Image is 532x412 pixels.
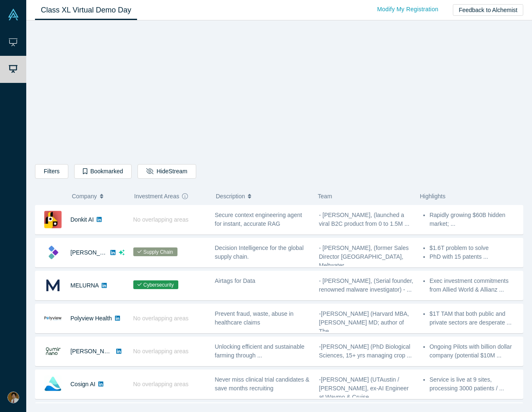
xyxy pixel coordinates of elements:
button: Filters [35,164,68,179]
span: Prevent fraud, waste, abuse in healthcare claims [215,310,294,326]
li: $1.6T problem to solve [430,244,519,252]
iframe: Alchemist Class XL Demo Day: Vault [163,27,395,158]
button: Company [72,187,126,205]
a: Polyview Health [70,315,112,322]
button: Feedback to Alchemist [453,4,523,16]
a: [PERSON_NAME] [70,249,118,256]
span: No overlapping areas [133,348,189,355]
span: Airtags for Data [215,277,255,284]
button: Bookmarked [74,164,132,179]
span: - [PERSON_NAME], (launched a viral B2C product from 0 to 1.5M ... [319,212,410,227]
span: - [PERSON_NAME], (former Sales Director [GEOGRAPHIC_DATA], Meltwater ... [319,245,409,269]
span: -[PERSON_NAME] (UTAustin / [PERSON_NAME], ex-AI Engineer at Waymo & Cruise, ... [319,376,409,400]
span: -[PERSON_NAME] (Harvard MBA, [PERSON_NAME] MD; author of The ... [319,310,409,335]
li: Ongoing Pilots with billion dollar company (potential $10M ... [430,342,519,360]
svg: dsa ai sparkles [119,250,125,255]
span: Supply Chain [133,247,177,256]
span: -[PERSON_NAME] (PhD Biological Sciences, 15+ yrs managing crop ... [319,343,412,359]
span: Decision Intelligence for the global supply chain. [215,245,304,260]
li: PhD with 15 patents ... [430,252,519,261]
span: Description [216,187,245,205]
button: Description [216,187,309,205]
a: Modify My Registration [368,2,447,17]
img: Cosign AI's Logo [44,375,62,393]
li: Exec investment commitments from Allied World & Allianz ... [430,277,519,294]
span: Company [72,187,97,205]
img: Qumir Nano's Logo [44,342,62,360]
button: HideStream [137,164,196,179]
span: Team [318,193,332,200]
img: Ning Sung's Account [7,392,19,403]
span: Cybersecurity [133,280,178,289]
span: - [PERSON_NAME], (Serial founder, renowned malware investigator) - ... [319,277,413,293]
a: MELURNA [70,282,99,289]
li: $1T TAM that both public and private sectors are desperate ... [430,310,519,327]
a: Donkit AI [70,216,94,223]
span: Never miss clinical trial candidates & save months recruiting [215,376,310,392]
span: Unlocking efficient and sustainable farming through ... [215,343,305,359]
a: Cosign AI [70,381,95,387]
span: No overlapping areas [133,315,189,322]
img: Polyview Health's Logo [44,310,62,327]
img: Alchemist Vault Logo [7,9,19,20]
li: Rapidly growing $60B hidden market; ... [430,211,519,228]
a: Class XL Virtual Demo Day [35,0,137,20]
span: Highlights [420,193,445,200]
img: MELURNA's Logo [44,277,62,294]
span: No overlapping areas [133,216,189,223]
li: Service is live at 9 sites, processing 3000 patients / ... [430,375,519,393]
img: Donkit AI's Logo [44,211,62,228]
img: Kimaru AI's Logo [44,244,62,261]
span: Investment Areas [134,187,179,205]
span: Secure context engineering agent for instant, accurate RAG [215,212,302,227]
a: [PERSON_NAME] [70,348,118,355]
span: No overlapping areas [133,381,189,387]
